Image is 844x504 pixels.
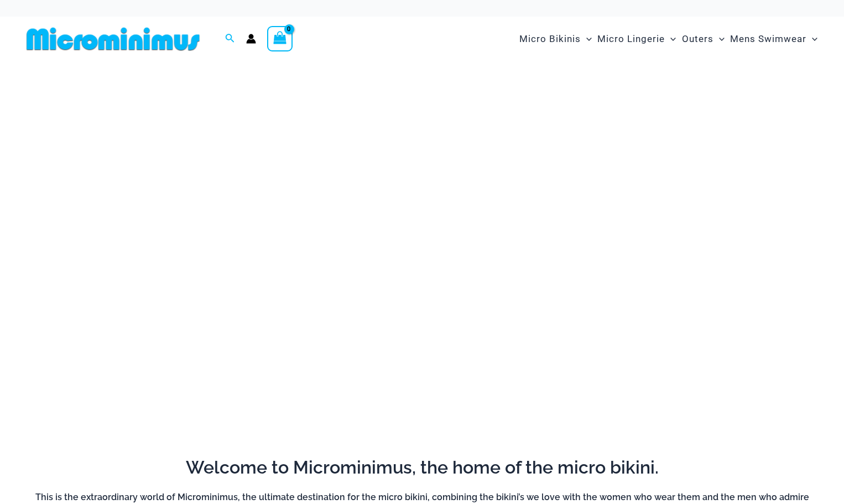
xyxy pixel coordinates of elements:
[665,25,676,53] span: Menu Toggle
[30,456,814,479] h2: Welcome to Microminimus, the home of the micro bikini.
[595,22,679,56] a: Micro LingerieMenu ToggleMenu Toggle
[727,22,820,56] a: Mens SwimwearMenu ToggleMenu Toggle
[22,27,204,51] img: MM SHOP LOGO FLAT
[267,26,293,51] a: View Shopping Cart, empty
[713,25,725,53] span: Menu Toggle
[246,34,256,44] a: Account icon link
[519,25,581,53] span: Micro Bikinis
[682,25,713,53] span: Outers
[806,25,817,53] span: Menu Toggle
[679,22,727,56] a: OutersMenu ToggleMenu Toggle
[515,20,822,58] nav: Site Navigation
[581,25,592,53] span: Menu Toggle
[597,25,665,53] span: Micro Lingerie
[730,25,806,53] span: Mens Swimwear
[517,22,595,56] a: Micro BikinisMenu ToggleMenu Toggle
[225,32,235,46] a: Search icon link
